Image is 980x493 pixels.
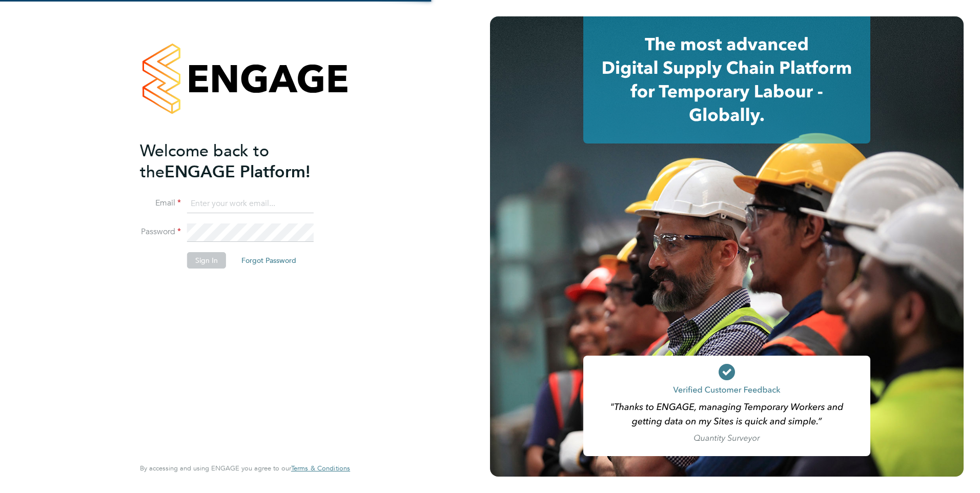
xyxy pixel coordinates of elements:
h2: ENGAGE Platform! [140,140,340,182]
span: Terms & Conditions [291,464,350,473]
input: Enter your work email... [187,195,314,213]
button: Sign In [187,252,226,269]
a: Terms & Conditions [291,464,350,473]
span: Welcome back to the [140,141,269,182]
span: By accessing and using ENGAGE you agree to our [140,464,350,473]
button: Forgot Password [233,252,304,269]
label: Password [140,227,181,237]
label: Email [140,198,181,209]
